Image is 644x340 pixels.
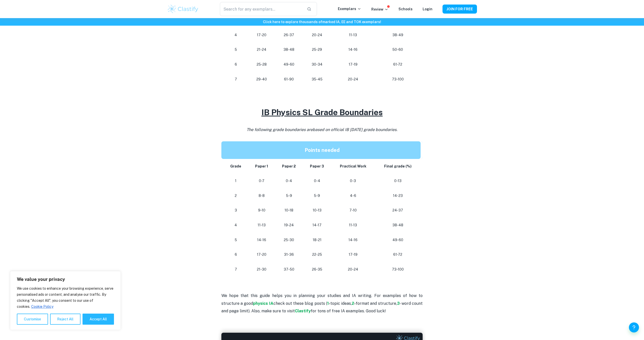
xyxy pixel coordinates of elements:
[335,222,371,229] p: 11-13
[253,301,273,306] strong: physics IA
[252,237,271,243] p: 14-16
[279,266,299,273] p: 37-50
[252,222,271,229] p: 11-13
[221,292,423,315] p: We hope that this guide helps you in planning your studies and IA writing. For examples of how to...
[227,46,244,53] p: 5
[252,207,271,214] p: 9-10
[227,76,244,83] p: 7
[442,5,477,14] button: JOIN FOR FREE
[227,266,244,273] p: 7
[227,222,244,229] p: 4
[379,222,417,229] p: 38-48
[279,192,299,199] p: 5-9
[629,322,639,332] button: Help and Feedback
[379,266,417,273] p: 73-100
[335,32,371,38] p: 11-13
[31,304,54,309] a: Cookie Policy
[279,32,299,38] p: 26-37
[230,164,241,168] strong: Grade
[252,266,271,273] p: 21-30
[227,32,244,38] p: 4
[327,301,329,306] a: 1
[220,2,303,16] input: Search for any exemplars...
[307,192,327,199] p: 5-9
[329,301,330,306] strong: -
[255,164,268,168] strong: Paper 1
[379,251,417,258] p: 61-72
[282,164,296,168] strong: Paper 2
[83,314,114,325] button: Accept All
[295,309,311,313] a: Clastify
[252,178,271,184] p: 0-7
[379,32,417,38] p: 38-49
[379,46,417,53] p: 50-60
[379,61,417,68] p: 61-72
[50,314,80,325] button: Reject All
[307,46,327,53] p: 25-29
[307,251,327,258] p: 22-25
[252,192,271,199] p: 8-8
[307,207,327,214] p: 10-13
[423,7,432,11] a: Login
[17,276,114,282] p: We value your privacy
[279,61,299,68] p: 49-60
[338,6,361,12] p: Exemplars
[227,61,244,68] p: 6
[307,222,327,229] p: 14-17
[379,237,417,243] p: 49-60
[279,76,299,83] p: 61-90
[307,76,327,83] p: 35-45
[252,46,271,53] p: 21-24
[279,222,299,229] p: 19-24
[340,164,366,168] strong: Practical Work
[252,76,271,83] p: 29-40
[371,7,388,12] p: Review
[335,207,371,214] p: 7-10
[227,251,244,258] p: 6
[279,251,299,258] p: 31-36
[227,237,244,243] p: 5
[17,285,114,310] p: We use cookies to enhance your browsing experience, serve personalised ads or content, and analys...
[279,178,299,184] p: 0-4
[247,127,397,132] i: The following grade boundaries are
[279,237,299,243] p: 25-30
[307,61,327,68] p: 30-34
[384,164,412,168] strong: Final grade (%)
[307,178,327,184] p: 0-4
[354,301,356,306] strong: -
[335,178,371,184] p: 0-3
[279,46,299,53] p: 38-48
[227,178,244,184] p: 1
[352,301,354,306] a: 2
[307,32,327,38] p: 20-24
[379,207,417,214] p: 24-37
[335,76,371,83] p: 20-24
[335,61,371,68] p: 17-19
[305,147,340,153] strong: Points needed
[252,61,271,68] p: 25-28
[379,178,417,184] p: 0-13
[167,4,199,14] img: Clastify logo
[335,251,371,258] p: 17-19
[335,237,371,243] p: 14-16
[335,46,371,53] p: 14-16
[307,266,327,273] p: 26-35
[397,301,400,306] a: 3
[252,251,271,258] p: 17-20
[398,7,413,11] a: Schools
[279,207,299,214] p: 10-18
[379,76,417,83] p: 73-100
[227,192,244,199] p: 2
[261,108,383,117] u: IB Physics SL Grade Boundaries
[335,192,371,199] p: 4-6
[17,314,48,325] button: Customise
[310,164,324,168] strong: Paper 3
[335,266,371,273] p: 20-24
[10,271,121,330] div: We value your privacy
